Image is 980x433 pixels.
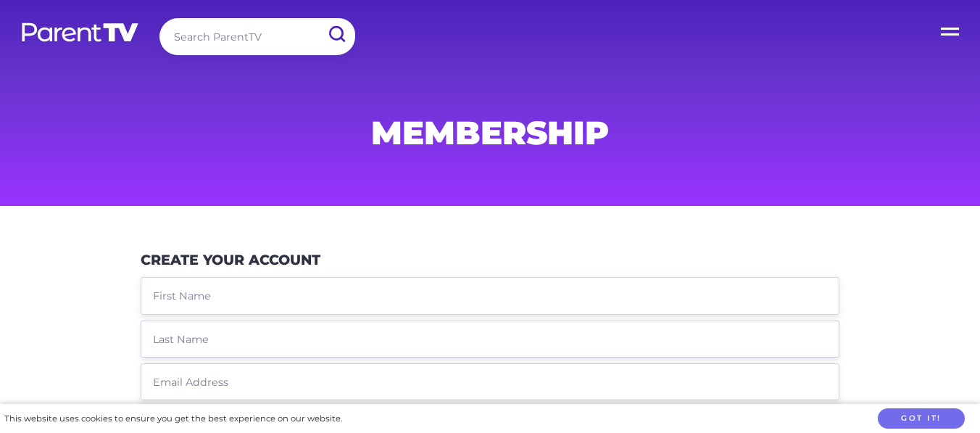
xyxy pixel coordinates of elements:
[4,411,342,426] div: This website uses cookies to ensure you get the best experience on our website.
[141,277,839,314] input: First Name
[141,363,839,400] input: Email Address
[141,252,320,268] h3: Create Your Account
[141,118,839,147] h1: Membership
[878,408,965,429] button: Got it!
[141,321,839,358] input: Last Name
[159,18,355,55] input: Search ParentTV
[317,18,355,51] input: Submit
[20,22,140,43] img: parenttv-logo-white.4c85aaf.svg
